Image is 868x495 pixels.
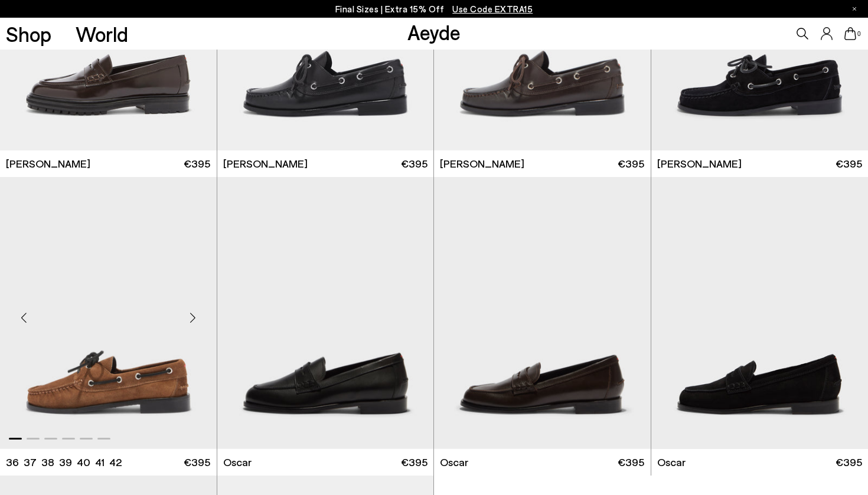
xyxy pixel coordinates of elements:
li: 39 [59,455,72,470]
span: Oscar [440,455,468,470]
span: €395 [401,156,428,171]
img: Oscar Leather Loafers [434,177,651,449]
span: €395 [618,455,644,470]
span: €395 [618,156,644,171]
span: [PERSON_NAME] [6,156,90,171]
a: [PERSON_NAME] €395 [217,150,434,177]
a: 0 [844,27,856,40]
li: 38 [41,455,54,470]
span: €395 [184,156,210,171]
span: Oscar [223,455,252,470]
div: Previous slide [6,300,41,336]
a: Oscar €395 [217,449,434,476]
span: €395 [836,455,862,470]
span: €395 [401,455,428,470]
div: 1 / 6 [217,177,434,449]
li: 42 [109,455,122,470]
span: Oscar [657,455,686,470]
a: Aeyde [407,19,461,44]
ul: variant [6,455,118,470]
span: €395 [184,455,210,470]
span: [PERSON_NAME] [657,156,742,171]
a: World [76,24,128,44]
a: Next slide Previous slide [434,177,651,449]
span: €395 [836,156,862,171]
span: [PERSON_NAME] [223,156,308,171]
span: Navigate to /collections/ss25-final-sizes [452,4,533,14]
a: Oscar €395 [434,449,651,476]
p: Final Sizes | Extra 15% Off [335,2,533,17]
li: 36 [6,455,19,470]
a: [PERSON_NAME] €395 [434,150,651,177]
li: 37 [24,455,37,470]
img: Oscar Leather Loafers [217,177,434,449]
li: 41 [95,455,105,470]
span: 0 [856,31,862,37]
div: Next slide [175,300,211,336]
div: 1 / 6 [434,177,651,449]
span: [PERSON_NAME] [440,156,524,171]
a: Next slide Previous slide [217,177,434,449]
a: Shop [6,24,51,44]
li: 40 [77,455,90,470]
